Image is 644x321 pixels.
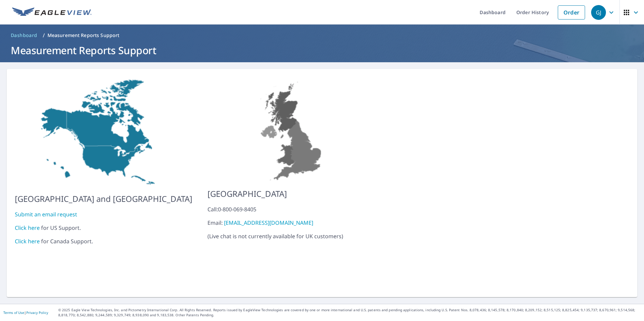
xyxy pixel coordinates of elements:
[12,7,92,17] img: EV Logo
[58,308,641,318] p: © 2025 Eagle View Technologies, Inc. and Pictometry International Corp. All Rights Reserved. Repo...
[15,211,77,218] a: Submit an email request
[591,5,606,20] div: GJ
[8,30,40,41] a: Dashboard
[207,205,377,213] div: Call: 0-800-069-8405
[8,43,636,57] h1: Measurement Reports Support
[11,32,37,39] span: Dashboard
[15,237,192,245] div: for Canada Support.
[8,30,636,41] nav: breadcrumb
[207,188,377,200] p: [GEOGRAPHIC_DATA]
[3,311,48,315] p: |
[26,310,48,315] a: Privacy Policy
[15,224,192,232] div: for US Support.
[207,77,377,182] img: US-MAP
[43,31,45,39] li: /
[15,193,192,205] p: [GEOGRAPHIC_DATA] and [GEOGRAPHIC_DATA]
[207,205,377,240] p: ( Live chat is not currently available for UK customers )
[15,238,40,245] a: Click here
[15,224,40,231] a: Click here
[15,77,192,187] img: US-MAP
[558,5,585,20] a: Order
[47,32,120,39] p: Measurement Reports Support
[224,219,313,226] a: [EMAIL_ADDRESS][DOMAIN_NAME]
[207,219,377,227] div: Email:
[3,310,24,315] a: Terms of Use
